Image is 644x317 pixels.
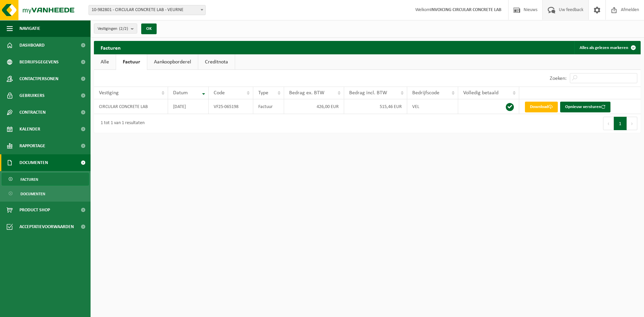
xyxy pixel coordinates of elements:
[141,23,157,34] button: OK
[19,20,40,37] span: Navigatie
[19,154,48,171] span: Documenten
[550,76,567,81] label: Zoeken:
[97,117,145,129] div: 1 tot 1 van 1 resultaten
[289,90,324,96] span: Bedrag ex. BTW
[173,90,188,96] span: Datum
[525,102,558,112] a: Download
[349,90,387,96] span: Bedrag incl. BTW
[253,99,284,114] td: Factuur
[98,24,128,34] span: Vestigingen
[627,117,637,130] button: Next
[198,54,235,70] a: Creditnota
[99,90,119,96] span: Vestiging
[614,117,627,130] button: 1
[94,99,168,114] td: CIRCULAR CONCRETE LAB
[19,218,74,235] span: Acceptatievoorwaarden
[119,27,128,31] count: (2/2)
[407,99,458,114] td: VEL
[19,70,58,87] span: Contactpersonen
[2,173,89,186] a: Facturen
[284,99,344,114] td: 426,00 EUR
[603,117,614,130] button: Previous
[258,90,268,96] span: Type
[19,37,45,54] span: Dashboard
[19,104,46,121] span: Contracten
[19,138,45,154] span: Rapportage
[19,121,40,138] span: Kalender
[430,7,501,12] strong: INVOICING CIRCULAR CONCRETE LAB
[463,90,498,96] span: Volledig betaald
[344,99,408,114] td: 515,46 EUR
[19,87,45,104] span: Gebruikers
[19,54,59,70] span: Bedrijfsgegevens
[94,54,116,70] a: Alle
[147,54,198,70] a: Aankoopborderel
[89,5,205,15] span: 10-982801 - CIRCULAR CONCRETE LAB - VEURNE
[560,102,610,112] button: Opnieuw versturen
[19,202,50,218] span: Product Shop
[168,99,209,114] td: [DATE]
[20,188,45,200] span: Documenten
[94,23,137,34] button: Vestigingen(2/2)
[116,54,147,70] a: Factuur
[209,99,253,114] td: VF25-065198
[574,41,640,54] button: Alles als gelezen markeren
[89,5,206,15] span: 10-982801 - CIRCULAR CONCRETE LAB - VEURNE
[94,41,127,54] h2: Facturen
[412,90,439,96] span: Bedrijfscode
[214,90,225,96] span: Code
[2,187,89,200] a: Documenten
[20,173,38,186] span: Facturen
